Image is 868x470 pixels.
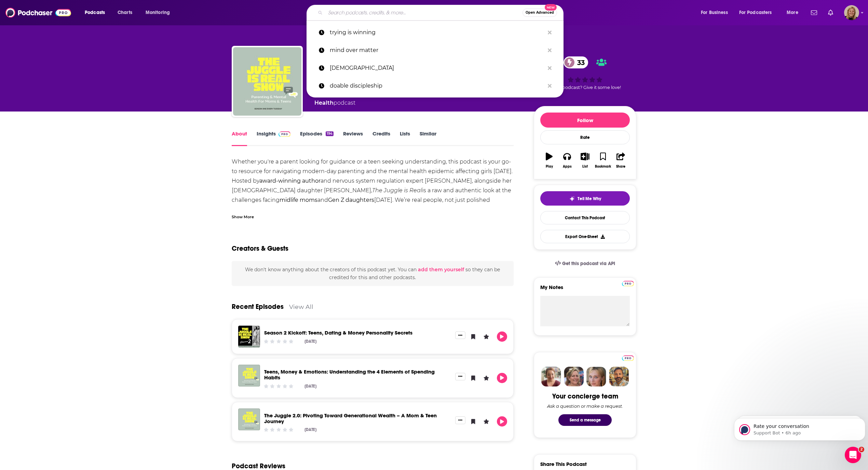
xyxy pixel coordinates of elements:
h3: Share This Podcast [540,461,587,467]
button: Bookmark Episode [468,331,478,342]
a: Teens, Money & Emotions: Understanding the 4 Elements of Spending Habits [238,365,260,387]
a: Credits [372,130,390,146]
div: List [582,165,588,169]
a: mind over matter [307,41,564,59]
button: Follow [540,113,630,128]
button: tell me why sparkleTell Me Why [540,191,630,206]
button: Bookmark Episode [468,373,478,383]
input: Search podcasts, credits, & more... [325,7,523,18]
button: Show More Button [455,331,465,339]
img: The Juggle Is Real Show: Parenting & Mental Health For Moms & Teens [233,47,301,116]
div: Play [546,165,553,169]
button: open menu [696,7,736,18]
div: Search podcasts, credits, & more... [313,5,570,21]
a: Pro website [622,280,634,286]
span: Logged in as avansolkema [844,5,859,20]
a: Season 2 Kickoff: Teens, Dating & Money Personality Secrets [264,329,412,336]
img: User Profile [844,5,859,20]
a: trying is winning [307,24,564,41]
button: List [576,148,594,173]
em: The Juggle is Real [372,187,422,194]
button: add them yourself [418,267,464,272]
div: [DATE] [304,427,316,432]
button: Play [540,148,558,173]
a: Show notifications dropdown [808,7,820,18]
span: Good podcast? Give it some love! [549,85,621,90]
img: Podchaser Pro [622,281,634,286]
a: 33 [564,56,588,68]
a: Lists [400,130,410,146]
img: Barbara Profile [564,367,584,387]
span: More [787,8,798,17]
a: Charts [113,7,136,18]
a: Pro website [622,354,634,361]
a: Episodes194 [300,130,334,146]
img: tell me why sparkle [569,196,575,201]
button: Show profile menu [844,5,859,20]
button: Show More Button [455,416,465,424]
a: Get this podcast via API [550,255,621,272]
a: Teens, Money & Emotions: Understanding the 4 Elements of Spending Habits [264,368,435,381]
button: Leave a Rating [481,416,491,427]
span: , [371,91,372,98]
img: Podchaser - Follow, Share and Rate Podcasts [5,6,71,19]
button: Export One-Sheet [540,230,630,243]
div: 194 [326,131,334,136]
img: Season 2 Kickoff: Teens, Dating & Money Personality Secrets [238,326,260,348]
a: Show notifications dropdown [825,7,836,18]
a: doable discipleship [307,77,564,95]
button: Leave a Rating [481,373,491,383]
span: Podcasts [85,8,105,17]
span: Get this podcast via API [562,261,615,266]
div: [DATE] [304,339,316,344]
img: Podchaser Pro [622,355,634,361]
span: , [442,91,443,98]
button: Play [497,331,507,342]
b: midlife moms [280,197,317,203]
button: open menu [141,7,179,18]
div: Community Rating: 0 out of 5 [263,383,294,389]
a: About [232,130,247,146]
button: Play [497,373,507,383]
div: Bookmark [595,165,611,169]
label: My Notes [540,284,630,296]
span: Monitoring [146,8,170,17]
button: Play [497,416,507,427]
a: Recent Episodes [232,302,284,311]
button: Show More Button [455,373,465,380]
div: Rate [540,130,630,144]
div: Community Rating: 0 out of 5 [263,339,294,344]
a: Kids [338,91,351,98]
span: Tell Me Why [578,196,601,201]
button: Leave a Rating [481,331,491,342]
span: , [351,91,352,98]
div: A weekly podcast [314,91,523,107]
div: Apps [563,165,572,169]
button: open menu [80,7,114,18]
a: Fitness [422,91,442,98]
b: Gen Z daughters [328,197,374,203]
button: Share [612,148,630,173]
button: Bookmark Episode [468,416,478,427]
img: Jon Profile [609,367,629,387]
iframe: Intercom live chat [845,447,861,463]
span: 2 [859,447,864,452]
span: , [401,91,402,98]
a: Similar [420,130,436,146]
span: and [472,91,483,98]
div: Ask a question or make a request. [547,403,623,409]
a: Education [443,91,472,98]
span: We don't know anything about the creators of this podcast yet . You can so they can be credited f... [245,266,500,280]
p: doable discipleship [330,77,544,95]
button: open menu [782,7,807,18]
div: Share [616,165,625,169]
img: The Juggle 2.0: Pivoting Toward Generational Wealth – A Mom & Teen Journey [238,408,260,430]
